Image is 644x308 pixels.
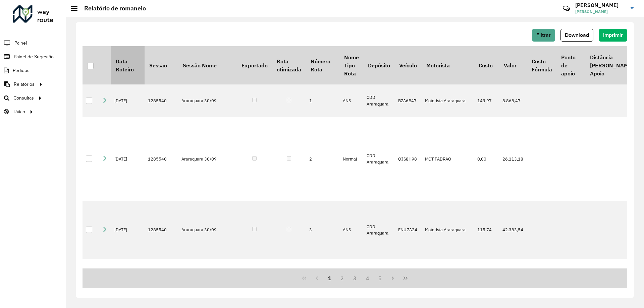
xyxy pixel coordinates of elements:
[499,117,527,201] td: 26.113,18
[363,46,394,84] th: Depósito
[348,272,361,285] button: 3
[585,46,638,84] th: Distância [PERSON_NAME] Apoio
[532,29,555,42] button: Filtrar
[306,201,339,259] td: 3
[339,46,363,84] th: Nome Tipo Rota
[422,46,474,84] th: Motorista
[178,84,237,117] td: Araraquara 30/09
[399,272,412,285] button: Last Page
[422,201,474,259] td: Motorista Araraquara
[527,46,556,84] th: Custo Fórmula
[111,46,145,84] th: Data Roteiro
[499,259,527,304] td: 55.693,60
[306,84,339,117] td: 1
[178,201,237,259] td: Araraquara 30/09
[339,84,363,117] td: ANS
[306,46,339,84] th: Número Rota
[363,84,394,117] td: CDD Araraquara
[361,272,374,285] button: 4
[422,259,474,304] td: MOT PADRAO
[323,272,336,285] button: 1
[145,259,178,304] td: 1285540
[474,84,499,117] td: 143,97
[336,272,348,285] button: 2
[306,117,339,201] td: 2
[575,2,626,8] h3: [PERSON_NAME]
[363,201,394,259] td: CDD Araraquara
[111,84,145,117] td: [DATE]
[145,117,178,201] td: 1285540
[474,46,499,84] th: Custo
[499,46,527,84] th: Valor
[237,46,272,84] th: Exportado
[363,259,394,304] td: CDD Araraquara
[272,46,306,84] th: Rota otimizada
[560,29,593,42] button: Download
[422,84,474,117] td: Motorista Araraquara
[556,46,585,84] th: Ponto de apoio
[474,201,499,259] td: 115,74
[499,201,527,259] td: 42.383,54
[111,259,145,304] td: [DATE]
[339,117,363,201] td: Normal
[306,259,339,304] td: 4
[565,32,589,38] span: Download
[603,32,623,38] span: Imprimir
[395,201,422,259] td: ENU7A24
[559,1,574,16] a: Contato Rápido
[14,40,27,47] span: Painel
[13,95,34,102] span: Consultas
[395,46,422,84] th: Veículo
[363,117,394,201] td: CDD Araraquara
[339,201,363,259] td: ANS
[111,117,145,201] td: [DATE]
[13,67,30,74] span: Pedidos
[374,272,387,285] button: 5
[178,46,237,84] th: Sessão Nome
[395,259,422,304] td: RAH0D05
[422,117,474,201] td: MOT PADRAO
[14,53,54,60] span: Painel de Sugestão
[395,84,422,117] td: BZA6B47
[474,117,499,201] td: 0,00
[14,81,35,88] span: Relatórios
[386,272,399,285] button: Next Page
[145,201,178,259] td: 1285540
[77,5,146,12] h2: Relatório de romaneio
[111,201,145,259] td: [DATE]
[145,46,178,84] th: Sessão
[499,84,527,117] td: 8.868,47
[339,259,363,304] td: Normal
[178,117,237,201] td: Araraquara 30/09
[178,259,237,304] td: Araraquara 30/09
[395,117,422,201] td: QJS8H98
[13,108,25,115] span: Tático
[599,29,627,42] button: Imprimir
[536,32,551,38] span: Filtrar
[145,84,178,117] td: 1285540
[474,259,499,304] td: 149,35
[575,9,626,15] span: [PERSON_NAME]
